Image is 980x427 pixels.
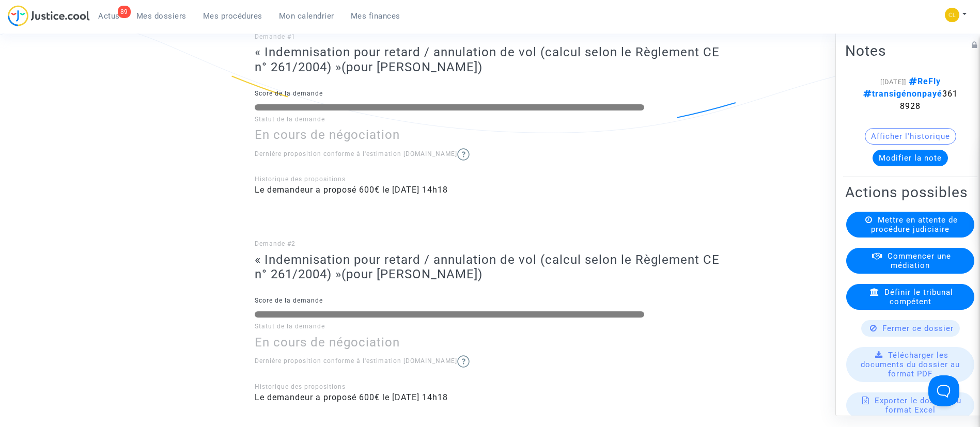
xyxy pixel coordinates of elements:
[928,375,959,406] iframe: Help Scout Beacon - Open
[880,77,906,85] span: [[DATE]]
[343,8,409,24] a: Mes finances
[341,267,483,281] span: (pour [PERSON_NAME])
[8,5,90,26] img: jc-logo.svg
[341,60,483,74] span: (pour [PERSON_NAME])
[255,175,725,184] div: Historique des propositions
[871,215,958,233] span: Mettre en attente de procédure judiciaire
[271,8,343,24] a: Mon calendrier
[255,113,725,126] p: Statut de la demande
[255,357,470,365] span: Dernière proposition conforme à l'estimation [DOMAIN_NAME]
[118,6,131,18] div: 89
[888,251,951,270] span: Commencer une médiation
[136,11,186,21] span: Mes dossiers
[195,8,271,24] a: Mes procédures
[203,11,262,21] span: Mes procédures
[873,149,948,166] button: Modifier la note
[255,335,725,350] h3: En cours de négociation
[255,294,725,307] p: Score de la demande
[863,88,958,110] span: 3618928
[845,41,975,59] h2: Notes
[845,183,975,201] h2: Actions possibles
[255,238,725,250] p: Demande #2
[255,382,725,391] div: Historique des propositions
[351,11,400,21] span: Mes finances
[255,30,725,43] p: Demande #1
[882,323,954,333] span: Fermer ce dossier
[906,76,941,86] span: ReFly
[255,128,725,143] h3: En cours de négociation
[255,252,725,282] h3: « Indemnisation pour retard / annulation de vol (calcul selon le Règlement CE n° 261/2004) »
[884,287,953,306] span: Définir le tribunal compétent
[90,8,128,24] a: 89Actus
[457,355,470,368] img: help.svg
[457,148,470,161] img: help.svg
[945,8,959,22] img: 6fca9af68d76bfc0a5525c74dfee314f
[255,185,448,195] span: Le demandeur a proposé 600€ le [DATE] 14h18
[98,11,120,21] span: Actus
[861,350,960,378] span: Télécharger les documents du dossier au format PDF
[255,45,725,75] h3: « Indemnisation pour retard / annulation de vol (calcul selon le Règlement CE n° 261/2004) »
[279,11,334,21] span: Mon calendrier
[128,8,195,24] a: Mes dossiers
[255,392,448,402] span: Le demandeur a proposé 600€ le [DATE] 14h18
[865,128,956,144] button: Afficher l'historique
[255,150,470,157] span: Dernière proposition conforme à l'estimation [DOMAIN_NAME]
[255,320,725,333] p: Statut de la demande
[255,87,725,100] p: Score de la demande
[863,88,942,98] span: transigénonpayé
[875,396,961,414] span: Exporter le dossier au format Excel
